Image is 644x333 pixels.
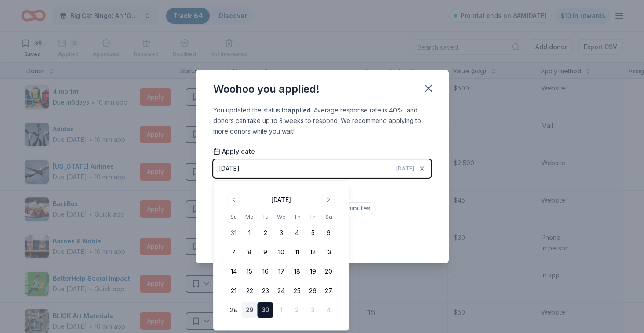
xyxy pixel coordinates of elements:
button: 23 [258,283,273,299]
button: 27 [321,283,337,299]
button: Go to next month [323,194,335,206]
button: 6 [321,225,337,241]
th: Monday [242,212,258,221]
span: [DATE] [396,165,414,172]
button: 18 [289,264,305,279]
th: Thursday [289,212,305,221]
button: [DATE][DATE] [213,159,431,178]
span: Apply date [213,147,255,156]
button: 28 [226,302,242,318]
th: Tuesday [258,212,273,221]
button: 21 [226,283,242,299]
button: 12 [305,244,321,260]
div: You updated the status to . Average response rate is 40%, and donors can take up to 3 weeks to re... [213,105,431,137]
button: 10 [273,244,289,260]
button: 14 [226,264,242,279]
th: Saturday [321,212,337,221]
button: 5 [305,225,321,241]
button: 22 [242,283,258,299]
button: 26 [305,283,321,299]
div: [DATE] [271,195,291,205]
button: 9 [258,244,273,260]
button: 1 [242,225,258,241]
button: 29 [242,302,258,318]
button: 8 [242,244,258,260]
button: 16 [258,264,273,279]
button: 25 [289,283,305,299]
th: Sunday [226,212,242,221]
button: 17 [273,264,289,279]
button: 3 [273,225,289,241]
button: 24 [273,283,289,299]
div: Woohoo you applied! [213,82,320,96]
th: Friday [305,212,321,221]
button: 31 [226,225,242,241]
button: 4 [289,225,305,241]
button: Go to previous month [228,194,240,206]
button: 20 [321,264,337,279]
button: 30 [258,302,273,318]
div: [DATE] [219,163,240,174]
button: 7 [226,244,242,260]
button: 19 [305,264,321,279]
button: 11 [289,244,305,260]
button: 13 [321,244,337,260]
button: 15 [242,264,258,279]
th: Wednesday [273,212,289,221]
button: 2 [258,225,273,241]
b: applied [287,106,311,114]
